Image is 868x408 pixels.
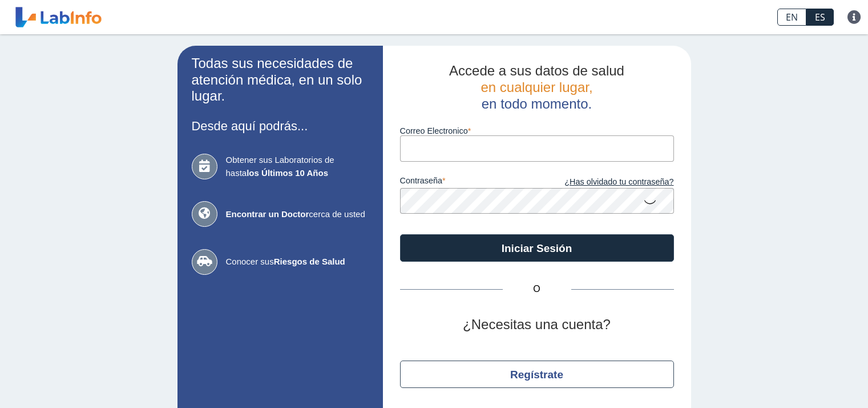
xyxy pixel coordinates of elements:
[226,154,369,179] span: Obtener sus Laboratorios de hasta
[226,208,369,221] span: cerca de usted
[274,257,345,266] b: Riesgos de Salud
[400,234,674,262] button: Iniciar Sesión
[226,255,369,269] span: Conocer sus
[192,55,369,105] h2: Todas sus necesidades de atención médica, en un solo lugar.
[247,168,328,178] b: los Últimos 10 Años
[400,126,674,135] label: Correo Electronico
[226,209,309,219] b: Encontrar un Doctor
[400,317,674,333] h2: ¿Necesitas una cuenta?
[537,176,674,189] a: ¿Has olvidado tu contraseña?
[777,9,806,26] a: EN
[481,79,592,95] span: en cualquier lugar,
[766,363,855,395] iframe: Help widget launcher
[192,119,369,133] h3: Desde aquí podrás...
[400,361,674,388] button: Regístrate
[449,63,624,78] span: Accede a sus datos de salud
[400,176,537,189] label: contraseña
[806,9,834,26] a: ES
[482,96,592,111] span: en todo momento.
[503,282,571,296] span: O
